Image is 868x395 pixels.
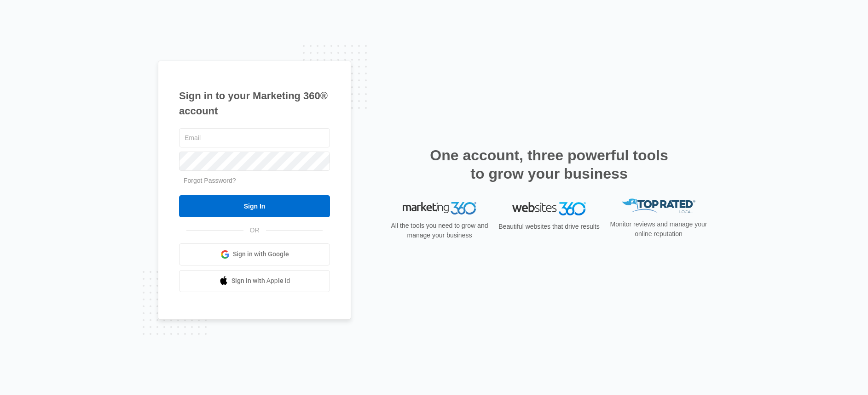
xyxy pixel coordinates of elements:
[388,221,491,240] p: All the tools you need to grow and manage your business
[427,146,671,183] h2: One account, three powerful tools to grow your business
[512,202,586,215] img: Websites 360
[179,270,330,292] a: Sign in with Apple Id
[607,223,710,243] p: Monitor reviews and manage your online reputation
[179,128,330,147] input: Email
[498,222,601,231] p: Beautiful websites that drive results
[243,226,266,235] span: OR
[179,195,330,217] input: Sign In
[179,88,330,118] h1: Sign in to your Marketing 360® account
[184,177,236,184] a: Forgot Password?
[622,202,695,217] img: Top Rated Local
[179,243,330,265] a: Sign in with Google
[403,202,476,215] img: Marketing 360
[233,249,289,259] span: Sign in with Google
[231,276,290,286] span: Sign in with Apple Id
